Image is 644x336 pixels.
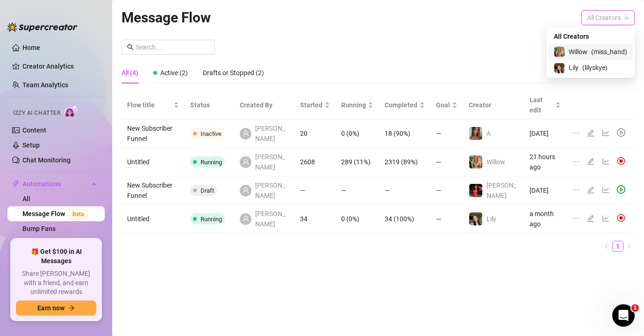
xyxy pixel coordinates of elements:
a: Setup [22,141,40,149]
span: Running [341,100,366,110]
th: Flow title [122,91,185,119]
span: Izzy AI Chatter [13,109,60,118]
th: Status [185,91,234,119]
span: [PERSON_NAME] [255,152,288,172]
th: Last edit [524,91,566,119]
span: Willow [487,158,505,166]
img: AI Chatter [64,105,79,119]
span: edit [587,158,594,165]
span: Goal [436,100,450,110]
span: line-chart [602,186,609,194]
a: Bump Fans [22,225,56,232]
img: Willow [554,47,565,57]
span: line-chart [602,129,609,137]
img: svg%3e [617,157,625,165]
span: user [243,216,249,222]
a: All [22,195,30,203]
span: ( lilyskye ) [582,63,608,73]
th: Creator [463,91,524,119]
a: 1 [613,241,623,252]
td: — [379,176,430,205]
th: Completed [379,91,430,119]
img: Lily [469,212,482,225]
td: [DATE] [524,119,566,148]
span: Inactive [200,130,222,137]
td: New Subscriber Funnel [122,119,185,148]
a: Chat Monitoring [22,156,71,164]
span: thunderbolt [12,180,20,188]
span: Share [PERSON_NAME] with a friend, and earn unlimited rewards [16,269,96,297]
li: Previous Page [601,241,612,252]
td: a month ago [524,205,566,233]
iframe: Intercom live chat [612,304,635,327]
span: ( miss_hand ) [591,47,627,57]
span: Draft [200,187,214,194]
td: 18 (90%) [379,119,430,148]
img: svg%3e [617,214,625,222]
td: — [430,176,463,205]
img: Lily [554,63,565,73]
td: 0 (0%) [336,205,379,233]
td: Untitled [122,148,185,176]
span: [PERSON_NAME] [255,209,288,229]
img: Payton's [469,184,482,197]
td: — [430,119,463,148]
span: line-chart [602,158,609,165]
span: edit [587,129,594,137]
td: 0 (0%) [336,119,379,148]
span: All Creators [587,11,629,25]
span: edit [587,215,594,222]
td: Untitled [122,205,185,233]
span: ellipsis [572,129,580,137]
th: Started [294,91,336,119]
a: Team Analytics [22,81,68,89]
td: [DATE] [524,176,566,205]
td: 20 [294,119,336,148]
span: [PERSON_NAME] [487,182,516,199]
span: user [243,187,249,194]
span: 🎁 Get $100 in AI Messages [16,247,96,266]
span: ellipsis [572,215,580,222]
span: left [604,244,609,249]
a: Creator Analytics [22,59,97,74]
th: Goal [430,91,463,119]
span: edit [587,186,594,194]
span: Running [200,159,222,166]
th: Created By [234,91,294,119]
span: line-chart [602,215,609,222]
td: — [336,176,379,205]
span: play-circle [617,128,625,137]
span: ellipsis [572,186,580,194]
span: Last edit [530,95,553,115]
a: Content [22,126,46,134]
img: A [469,127,482,140]
article: Message Flow [122,7,211,28]
td: 21 hours ago [524,148,566,176]
a: Home [22,44,40,51]
input: Search... [136,42,209,52]
div: Drafts or Stopped (2) [203,68,264,78]
span: arrow-right [68,305,75,311]
span: Willow [569,47,587,57]
span: 1 [631,304,639,312]
span: search [127,44,134,50]
td: — [430,148,463,176]
span: Automations [22,176,89,191]
td: New Subscriber Funnel [122,176,185,205]
span: right [626,244,632,249]
span: Earn now [37,304,64,312]
td: — [294,176,336,205]
td: 2319 (89%) [379,148,430,176]
div: All (4) [122,68,138,78]
a: Message FlowBeta [22,210,92,217]
img: logo-BBDzfeDw.svg [7,22,78,32]
span: team [624,15,630,21]
th: Running [336,91,379,119]
span: Completed [385,100,417,110]
button: left [601,241,612,252]
td: — [430,205,463,233]
td: 34 [294,205,336,233]
span: [PERSON_NAME] [255,180,288,201]
span: ellipsis [572,158,580,165]
span: Beta [69,209,88,219]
